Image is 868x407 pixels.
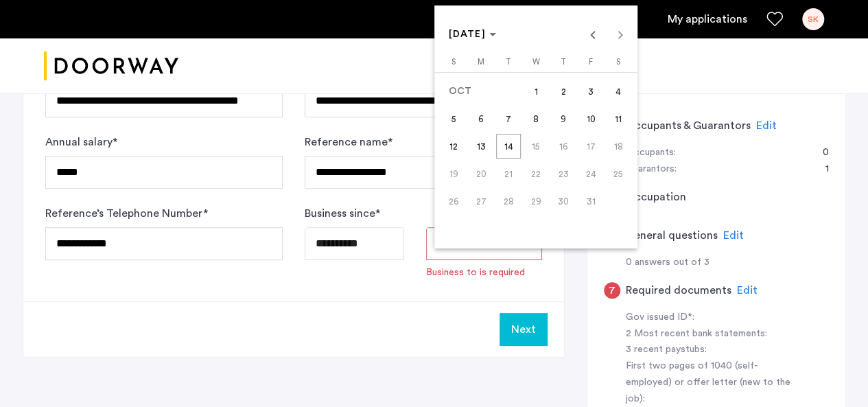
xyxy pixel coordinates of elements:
[440,78,522,105] td: OCT
[551,106,576,131] span: 9
[495,105,522,132] button: October 7, 2025
[578,161,603,186] span: 24
[550,105,577,132] button: October 9, 2025
[440,132,467,160] button: October 12, 2025
[551,79,576,104] span: 2
[441,161,466,186] span: 19
[550,78,577,105] button: October 2, 2025
[578,21,606,48] button: Previous month
[496,106,521,131] span: 7
[449,30,486,39] span: [DATE]
[440,187,467,215] button: October 26, 2025
[551,161,576,186] span: 23
[578,134,603,159] span: 17
[606,134,631,159] span: 18
[441,134,466,159] span: 12
[440,105,467,132] button: October 5, 2025
[469,106,493,131] span: 6
[441,189,466,213] span: 26
[578,79,603,104] span: 3
[467,132,495,160] button: October 13, 2025
[550,132,577,160] button: October 16, 2025
[577,105,605,132] button: October 10, 2025
[469,134,493,159] span: 13
[605,132,632,160] button: October 18, 2025
[495,160,522,187] button: October 21, 2025
[524,106,548,131] span: 8
[469,161,493,186] span: 20
[578,106,603,131] span: 10
[551,134,576,159] span: 16
[561,58,566,66] span: T
[443,22,502,47] button: Choose month and year
[606,161,631,186] span: 25
[605,160,632,187] button: October 25, 2025
[532,58,539,66] span: W
[524,79,548,104] span: 1
[467,160,495,187] button: October 20, 2025
[522,132,550,160] button: October 15, 2025
[577,187,605,215] button: October 31, 2025
[469,189,493,213] span: 27
[495,132,522,160] button: October 14, 2025
[577,78,605,105] button: October 3, 2025
[577,160,605,187] button: October 24, 2025
[495,187,522,215] button: October 28, 2025
[577,132,605,160] button: October 17, 2025
[522,105,550,132] button: October 8, 2025
[524,134,548,159] span: 15
[522,78,550,105] button: October 1, 2025
[550,187,577,215] button: October 30, 2025
[606,79,631,104] span: 4
[522,160,550,187] button: October 22, 2025
[467,187,495,215] button: October 27, 2025
[589,58,593,66] span: F
[522,187,550,215] button: October 29, 2025
[478,58,484,66] span: M
[606,106,631,131] span: 11
[605,78,632,105] button: October 4, 2025
[451,58,456,66] span: S
[506,58,511,66] span: T
[441,106,466,131] span: 5
[578,189,603,213] span: 31
[616,58,620,66] span: S
[524,161,548,186] span: 22
[467,105,495,132] button: October 6, 2025
[605,105,632,132] button: October 11, 2025
[524,189,548,213] span: 29
[496,189,521,213] span: 28
[496,161,521,186] span: 21
[496,134,521,159] span: 14
[440,160,467,187] button: October 19, 2025
[550,160,577,187] button: October 23, 2025
[551,189,576,213] span: 30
